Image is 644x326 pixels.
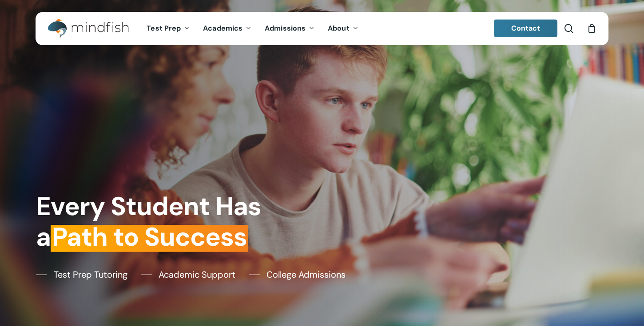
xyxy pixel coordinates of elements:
span: Academics [203,24,242,33]
span: College Admissions [266,268,346,281]
span: Test Prep [147,24,181,33]
a: Admissions [258,25,321,32]
nav: Main Menu [140,12,365,45]
em: Path to Success [51,220,248,254]
span: Contact [511,24,541,33]
span: Admissions [265,24,306,33]
a: College Admissions [249,268,346,281]
span: Academic Support [159,268,235,281]
a: Academics [196,25,258,32]
a: About [321,25,365,32]
a: Contact [494,20,558,37]
h1: Every Student Has a [36,191,316,253]
span: About [328,24,350,33]
span: Test Prep Tutoring [54,268,127,281]
a: Test Prep Tutoring [36,268,127,281]
a: Academic Support [141,268,235,281]
a: Test Prep [140,25,196,32]
header: Main Menu [36,12,608,45]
